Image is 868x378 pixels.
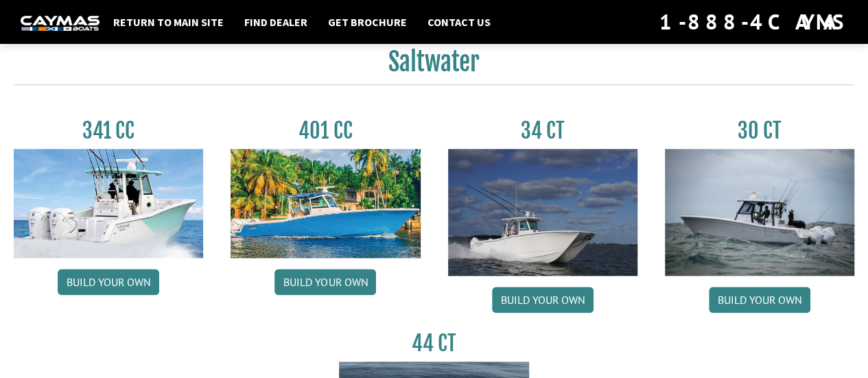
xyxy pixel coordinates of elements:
h3: 34 CT [448,118,637,143]
h3: 30 CT [665,118,854,143]
img: 30_CT_photo_shoot_for_caymas_connect.jpg [665,149,854,275]
img: white-logo-c9c8dbefe5ff5ceceb0f0178aa75bf4bb51f6bca0971e226c86eb53dfe498488.png [21,16,99,30]
a: Build your own [492,287,594,313]
img: 401CC_thumb.pg.jpg [231,149,420,258]
a: Build your own [274,269,376,295]
a: Build your own [58,269,159,295]
h3: 401 CC [231,118,420,143]
a: Find Dealer [237,13,314,31]
h3: 341 CC [14,118,203,143]
a: Return to main site [106,13,231,31]
a: Build your own [709,287,810,313]
img: 341CC-thumbjpg.jpg [14,149,203,258]
a: Contact Us [421,13,497,31]
h2: Saltwater [14,47,854,85]
div: 1-888-4CAYMAS [659,7,847,37]
a: Get Brochure [321,13,414,31]
h3: 44 CT [339,331,528,356]
img: Caymas_34_CT_pic_1.jpg [448,149,637,275]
